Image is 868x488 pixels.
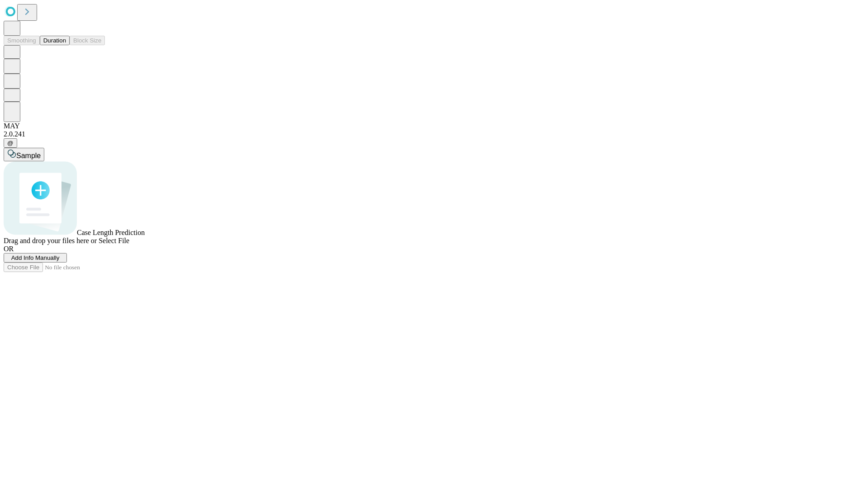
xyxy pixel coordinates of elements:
[77,229,145,236] span: Case Length Prediction
[4,237,97,244] span: Drag and drop your files here or
[4,36,40,45] button: Smoothing
[40,36,70,45] button: Duration
[4,253,67,263] button: Add Info Manually
[16,152,41,160] span: Sample
[4,122,864,130] div: MAY
[4,130,864,138] div: 2.0.241
[4,138,17,148] button: @
[7,140,14,146] span: @
[99,237,129,244] span: Select File
[4,245,14,253] span: OR
[70,36,105,45] button: Block Size
[11,254,60,261] span: Add Info Manually
[4,148,44,161] button: Sample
